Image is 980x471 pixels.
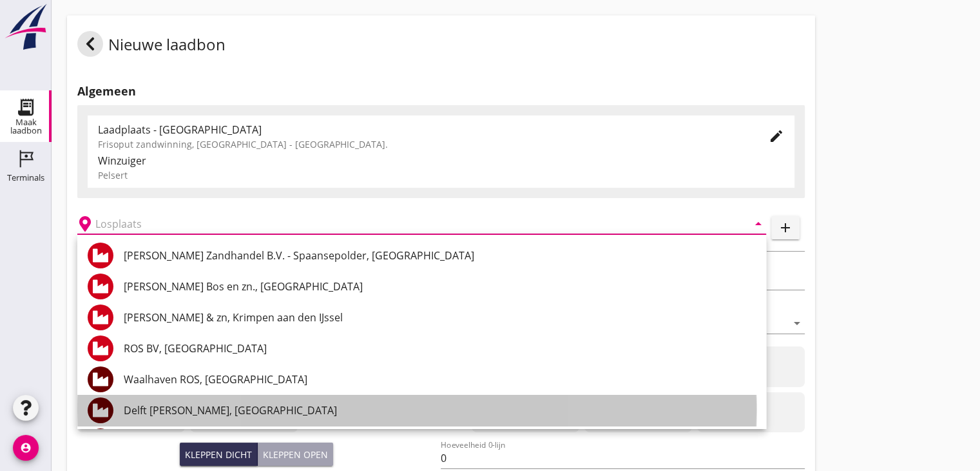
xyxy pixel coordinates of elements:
i: add [778,220,793,235]
div: Waalhaven ROS, [GEOGRAPHIC_DATA] [124,372,756,387]
div: Kleppen dicht [185,448,252,461]
div: ROS BV, [GEOGRAPHIC_DATA] [124,341,756,356]
div: Kleppen open [263,448,328,461]
h2: Algemeen [77,83,805,100]
div: Delft [PERSON_NAME], [GEOGRAPHIC_DATA] [124,403,756,418]
i: arrow_drop_down [751,216,766,232]
img: logo-small.a267ee39.svg [3,3,49,51]
i: account_circle [13,435,39,461]
button: Kleppen dicht [180,443,258,466]
input: Hoeveelheid 0-lijn [441,448,804,468]
div: [PERSON_NAME] & zn, Krimpen aan den IJssel [124,310,756,325]
button: Kleppen open [258,443,333,466]
div: Laadplaats - [GEOGRAPHIC_DATA] [98,122,748,137]
div: Terminals [7,174,44,182]
div: Frisoput zandwinning, [GEOGRAPHIC_DATA] - [GEOGRAPHIC_DATA]. [98,137,748,151]
i: arrow_drop_down [789,316,805,331]
div: [PERSON_NAME] Bos en zn., [GEOGRAPHIC_DATA] [124,279,756,294]
strong: 19:28 [373,419,396,432]
div: [PERSON_NAME] Zandhandel B.V. - Spaansepolder, [GEOGRAPHIC_DATA] [124,248,756,263]
div: Winzuiger [98,153,784,168]
div: Pelsert [98,168,784,182]
div: Nieuwe laadbon [77,31,226,62]
i: edit [769,128,784,144]
input: Losplaats [95,214,730,234]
